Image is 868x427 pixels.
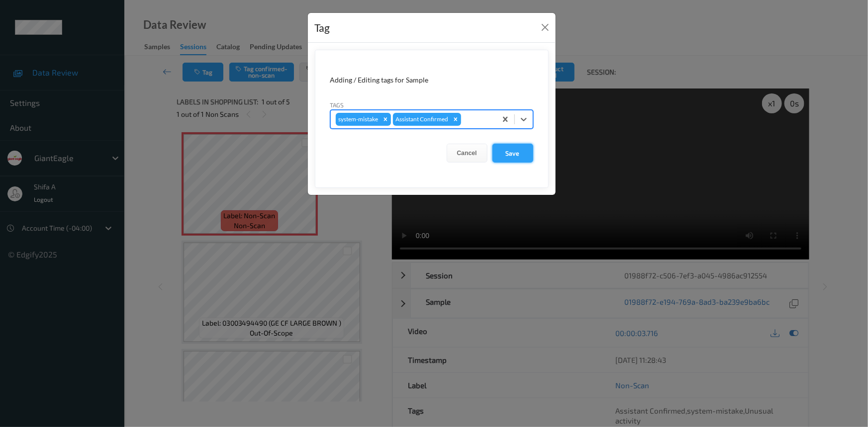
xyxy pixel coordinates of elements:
div: Tag [315,20,330,36]
button: Close [538,20,552,34]
div: Assistant Confirmed [393,113,450,126]
div: Remove system-mistake [380,113,391,126]
div: Adding / Editing tags for Sample [330,75,533,85]
div: system-mistake [336,113,380,126]
div: Remove Assistant Confirmed [450,113,461,126]
button: Save [492,144,533,163]
label: Tags [330,100,344,109]
button: Cancel [447,144,487,163]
